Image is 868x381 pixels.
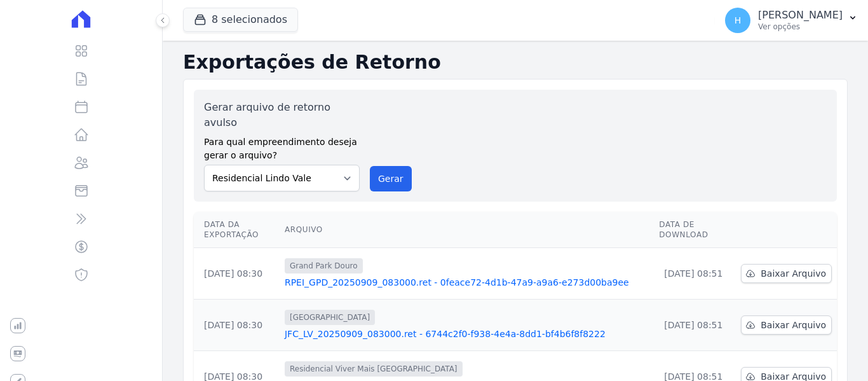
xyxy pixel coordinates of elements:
[715,3,868,38] button: H [PERSON_NAME] Ver opções
[194,248,280,300] td: [DATE] 08:30
[761,267,826,280] span: Baixar Arquivo
[758,22,843,32] p: Ver opções
[194,300,280,351] td: [DATE] 08:30
[285,328,649,340] a: JFC_LV_20250909_083000.ret - 6744c2f0-f938-4e4a-8dd1-bf4b6f8f8222
[285,361,463,377] span: Residencial Viver Mais [GEOGRAPHIC_DATA]
[194,212,280,248] th: Data da Exportação
[183,51,848,74] h2: Exportações de Retorno
[735,16,742,25] span: H
[761,319,826,331] span: Baixar Arquivo
[654,300,736,351] td: [DATE] 08:51
[204,100,360,130] label: Gerar arquivo de retorno avulso
[741,264,832,283] a: Baixar Arquivo
[285,310,375,325] span: [GEOGRAPHIC_DATA]
[204,130,360,162] label: Para qual empreendimento deseja gerar o arquivo?
[285,276,649,289] a: RPEI_GPD_20250909_083000.ret - 0feace72-4d1b-47a9-a9a6-e273d00ba9ee
[370,166,412,191] button: Gerar
[654,248,736,300] td: [DATE] 08:51
[183,8,298,32] button: 8 selecionados
[280,212,654,248] th: Arquivo
[741,315,832,335] a: Baixar Arquivo
[285,258,363,274] span: Grand Park Douro
[654,212,736,248] th: Data de Download
[758,9,843,22] p: [PERSON_NAME]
